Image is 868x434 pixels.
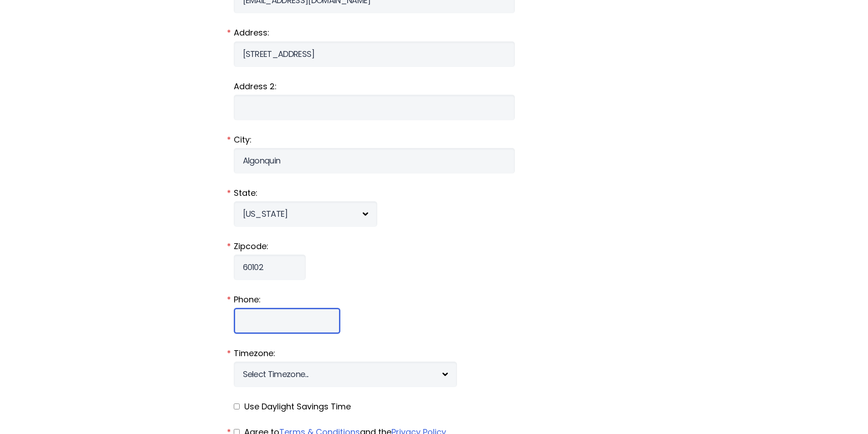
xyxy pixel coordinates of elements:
[234,134,635,146] label: City:
[244,401,351,412] span: Use Daylight Savings Time
[234,240,635,252] label: Zipcode:
[234,27,635,39] label: Address:
[234,187,635,199] label: State:
[234,81,635,92] label: Address 2:
[234,294,635,306] label: Phone:
[234,347,635,359] label: Timezone:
